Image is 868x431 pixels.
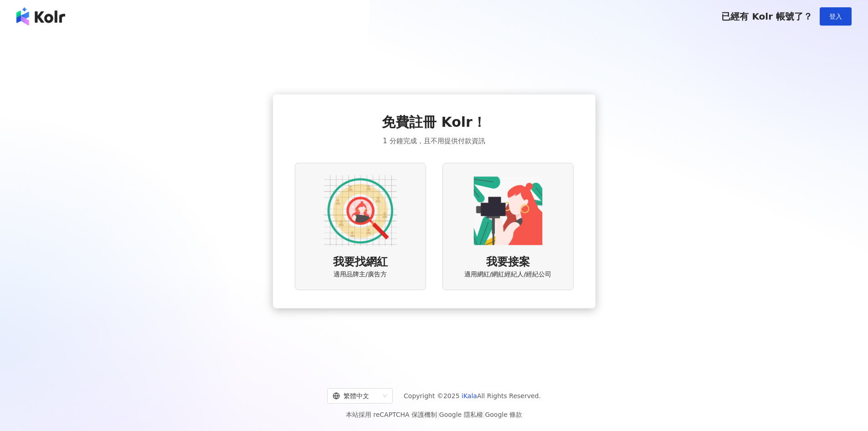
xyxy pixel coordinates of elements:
[439,411,483,418] a: Google 隱私權
[16,7,65,26] img: logo
[829,13,842,20] span: 登入
[486,254,530,270] span: 我要接案
[334,270,387,279] span: 適用品牌主/廣告方
[324,174,397,247] img: AD identity option
[464,270,551,279] span: 適用網紅/網紅經紀人/經紀公司
[483,411,485,418] span: |
[472,174,544,247] img: KOL identity option
[437,411,439,418] span: |
[382,113,486,132] span: 免費註冊 Kolr！
[462,392,477,400] a: iKala
[383,135,485,146] span: 1 分鐘完成，且不用提供付款資訊
[333,254,388,270] span: 我要找網紅
[820,7,852,26] button: 登入
[346,409,522,420] span: 本站採用 reCAPTCHA 保護機制
[404,390,541,401] span: Copyright © 2025 All Rights Reserved.
[485,411,522,418] a: Google 條款
[333,389,379,403] div: 繁體中文
[721,11,812,22] span: 已經有 Kolr 帳號了？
